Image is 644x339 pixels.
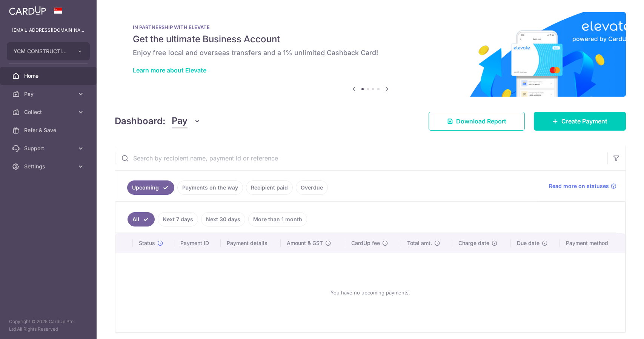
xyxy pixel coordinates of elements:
[115,146,607,170] input: Search by recipient name, payment id or reference
[24,145,74,152] span: Support
[221,233,281,253] th: Payment details
[24,163,74,170] span: Settings
[458,239,489,247] span: Charge date
[172,114,201,128] button: Pay
[248,212,307,227] a: More than 1 month
[133,48,608,57] h6: Enjoy free local and overseas transfers and a 1% unlimited Cashback Card!
[561,117,607,126] span: Create Payment
[7,42,90,60] button: YCM CONSTRUCTION PTE. LTD.
[549,182,609,190] span: Read more on statuses
[158,212,198,227] a: Next 7 days
[201,212,245,227] a: Next 30 days
[560,233,625,253] th: Payment method
[14,48,69,55] span: YCM CONSTRUCTION PTE. LTD.
[456,117,506,126] span: Download Report
[133,66,206,74] a: Learn more about Elevate
[351,239,380,247] span: CardUp fee
[296,180,328,195] a: Overdue
[115,12,626,97] img: Renovation banner
[124,259,616,326] div: You have no upcoming payments.
[549,182,616,190] a: Read more on statuses
[139,239,155,247] span: Status
[177,180,243,195] a: Payments on the way
[127,180,174,195] a: Upcoming
[24,126,74,134] span: Refer & Save
[534,112,626,131] a: Create Payment
[24,108,74,116] span: Collect
[429,112,525,131] a: Download Report
[24,72,74,80] span: Home
[133,24,608,30] p: IN PARTNERSHIP WITH ELEVATE
[128,212,155,227] a: All
[407,239,432,247] span: Total amt.
[9,6,46,15] img: CardUp
[246,180,293,195] a: Recipient paid
[133,33,608,45] h5: Get the ultimate Business Account
[174,233,221,253] th: Payment ID
[172,114,188,128] span: Pay
[287,239,323,247] span: Amount & GST
[517,239,539,247] span: Due date
[115,114,166,128] h4: Dashboard:
[12,26,85,34] p: [EMAIL_ADDRESS][DOMAIN_NAME]
[24,90,74,98] span: Pay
